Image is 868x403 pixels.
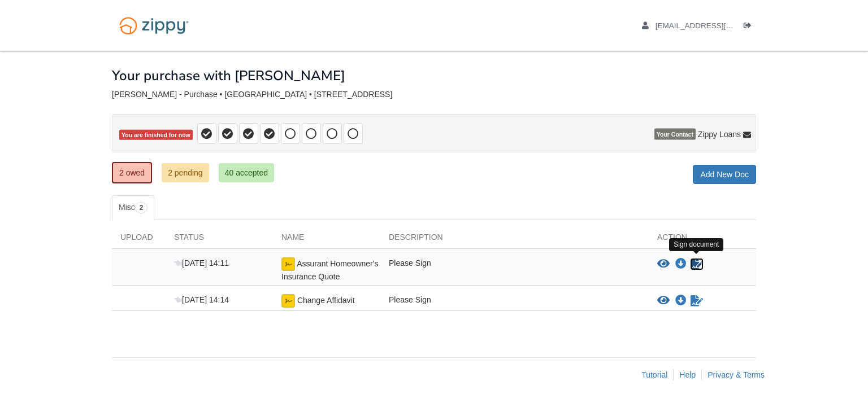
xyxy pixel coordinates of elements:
[380,231,649,248] div: Description
[642,21,785,33] a: edit profile
[675,296,687,305] a: Download Change Affidavit
[112,11,196,40] img: Logo
[689,257,704,271] a: Sign Form
[380,257,649,282] div: Please Sign
[744,21,756,33] a: Log out
[112,68,345,83] h1: Your purchase with [PERSON_NAME]
[219,163,274,182] a: 40 accepted
[112,90,756,99] div: [PERSON_NAME] - Purchase • [GEOGRAPHIC_DATA] • [STREET_ADDRESS]
[297,296,355,305] span: Change Affidavit
[135,202,148,213] span: 2
[112,231,166,248] div: Upload
[112,195,154,220] a: Misc
[656,21,785,30] span: delayred@yahoo.com
[708,370,765,379] a: Privacy & Terms
[669,238,723,251] div: Sign document
[174,259,229,268] span: [DATE] 14:11
[380,294,649,308] div: Please Sign
[174,295,229,304] span: [DATE] 14:14
[119,130,193,141] span: You are finished for now
[675,260,687,269] a: Download Assurant Homeowner's Insurance Quote
[162,163,209,182] a: 2 pending
[641,370,667,379] a: Tutorial
[281,257,295,271] img: Ready for you to esign
[112,162,152,183] a: 2 owed
[281,294,295,308] img: Ready for you to esign
[654,129,696,140] span: Your Contact
[657,259,670,270] button: View Assurant Homeowner's Insurance Quote
[273,231,380,248] div: Name
[281,259,378,281] span: Assurant Homeowner's Insurance Quote
[679,370,696,379] a: Help
[166,231,273,248] div: Status
[698,129,741,140] span: Zippy Loans
[649,231,756,248] div: Action
[657,295,670,306] button: View Change Affidavit
[689,294,704,308] a: Sign Form
[693,165,756,184] a: Add New Doc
